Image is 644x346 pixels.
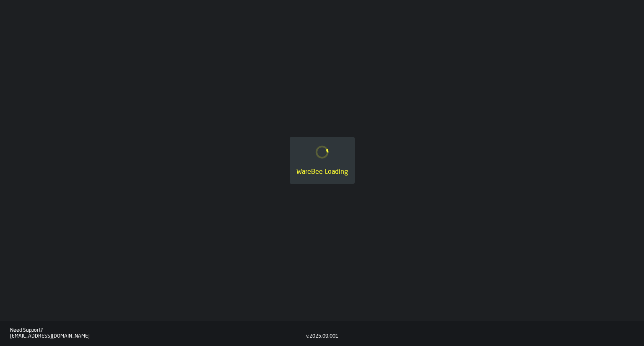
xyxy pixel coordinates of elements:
[10,333,306,339] div: [EMAIL_ADDRESS][DOMAIN_NAME]
[10,328,306,339] a: Need Support?[EMAIL_ADDRESS][DOMAIN_NAME]
[296,167,348,177] div: WareBee Loading
[309,333,338,339] div: 2025.09.001
[10,328,306,333] div: Need Support?
[306,333,309,339] div: v.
